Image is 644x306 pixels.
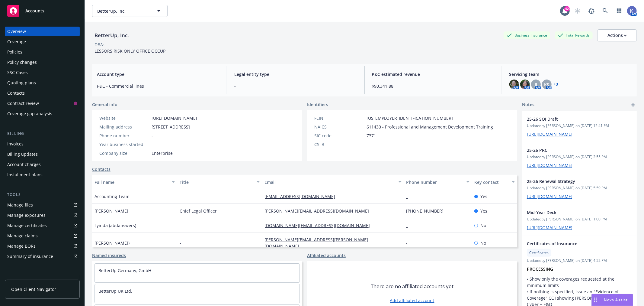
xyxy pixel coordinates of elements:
[7,231,38,241] div: Manage claims
[152,150,173,156] span: Enterprise
[372,83,495,89] span: $90,341.88
[406,240,413,246] a: -
[264,208,374,214] a: [PERSON_NAME][EMAIL_ADDRESS][DOMAIN_NAME]
[527,162,572,168] a: [URL][DOMAIN_NAME]
[504,31,550,39] div: Business Insurance
[5,131,80,137] div: Billing
[95,222,136,229] span: Lyinda (abdanswers)
[307,252,346,259] a: Affiliated accounts
[522,204,637,236] div: Mid-Year DeckUpdatedby [PERSON_NAME] on [DATE] 1:00 PM[URL][DOMAIN_NAME]
[5,88,80,98] a: Contacts
[5,170,80,180] a: Installment plans
[527,258,632,263] span: Updated by [PERSON_NAME] on [DATE] 4:52 PM
[7,37,26,47] div: Coverage
[527,123,632,129] span: Updated by [PERSON_NAME] on [DATE] 12:41 PM
[5,47,80,57] a: Policies
[591,294,633,306] button: Nova Assist
[527,266,553,272] strong: PROCESSING
[180,222,181,229] span: -
[152,115,197,121] a: [URL][DOMAIN_NAME]
[480,208,487,214] span: Yes
[480,193,487,200] span: Yes
[99,115,149,121] div: Website
[5,99,80,108] a: Contract review
[5,273,80,279] div: Analytics hub
[314,132,364,139] div: SIC code
[5,68,80,77] a: SSC Cases
[95,41,106,48] div: DBA: -
[7,68,28,77] div: SSC Cases
[592,294,599,306] div: Drag to move
[585,5,598,17] a: Report a Bug
[264,179,395,185] div: Email
[7,149,38,159] div: Billing updates
[5,139,80,149] a: Invoices
[527,147,616,153] span: 25-26 PRC
[5,27,80,36] a: Overview
[5,37,80,47] a: Coverage
[7,170,43,180] div: Installment plans
[5,192,80,198] div: Tools
[613,5,625,17] a: Switch app
[607,30,627,41] div: Actions
[472,175,517,189] button: Key contact
[314,141,364,148] div: CSLB
[5,210,80,220] span: Manage exposures
[264,223,375,228] a: [DOMAIN_NAME][EMAIL_ADDRESS][DOMAIN_NAME]
[264,194,340,199] a: [EMAIL_ADDRESS][DOMAIN_NAME]
[564,6,570,11] div: 42
[554,83,558,86] a: +3
[367,132,376,139] span: 7371
[555,31,593,39] div: Total Rewards
[529,250,549,256] span: Certificates
[180,240,181,246] span: -
[599,5,611,17] a: Search
[7,221,47,230] div: Manage certificates
[630,101,637,109] a: add
[527,240,616,247] span: Certificates of Insurance
[262,175,404,189] button: Email
[152,124,190,130] span: [STREET_ADDRESS]
[180,193,181,200] span: -
[7,27,26,36] div: Overview
[92,31,131,39] div: BetterUp, Inc.
[7,160,41,169] div: Account charges
[177,175,262,189] button: Title
[234,83,357,89] span: -
[406,208,449,214] a: [PHONE_NUMBER]
[390,297,434,304] a: Add affiliated account
[371,283,453,290] span: There are no affiliated accounts yet
[367,115,453,121] span: [US_EMPLOYER_IDENTIFICATION_NUMBER]
[627,6,637,16] img: photo
[5,149,80,159] a: Billing updates
[544,81,549,88] span: KS
[404,175,472,189] button: Phone number
[367,124,493,130] span: 611430 - Professional and Management Development Training
[7,99,39,108] div: Contract review
[234,71,357,77] span: Legal entity type
[99,141,149,148] div: Year business started
[509,71,632,77] span: Servicing team
[522,173,637,204] div: 25-26 Renewal StrategyUpdatedby [PERSON_NAME] on [DATE] 5:59 PM[URL][DOMAIN_NAME]
[95,208,128,214] span: [PERSON_NAME]
[152,141,153,148] span: -
[527,209,616,216] span: Mid-Year Deck
[474,179,508,185] div: Key contact
[7,210,46,220] div: Manage exposures
[98,268,151,273] a: BetterUp Germany, GmbH
[5,221,80,230] a: Manage certificates
[92,252,126,259] a: Named insureds
[99,150,149,156] div: Company size
[5,78,80,88] a: Quoting plans
[5,200,80,210] a: Manage files
[95,179,168,185] div: Full name
[406,194,413,199] a: -
[7,252,53,261] div: Summary of insurance
[180,208,217,214] span: Chief Legal Officer
[527,225,572,230] a: [URL][DOMAIN_NAME]
[264,237,368,249] a: [PERSON_NAME][EMAIL_ADDRESS][PERSON_NAME][DOMAIN_NAME]
[406,179,463,185] div: Phone number
[480,240,486,246] span: No
[99,124,149,130] div: Mailing address
[7,139,24,149] div: Invoices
